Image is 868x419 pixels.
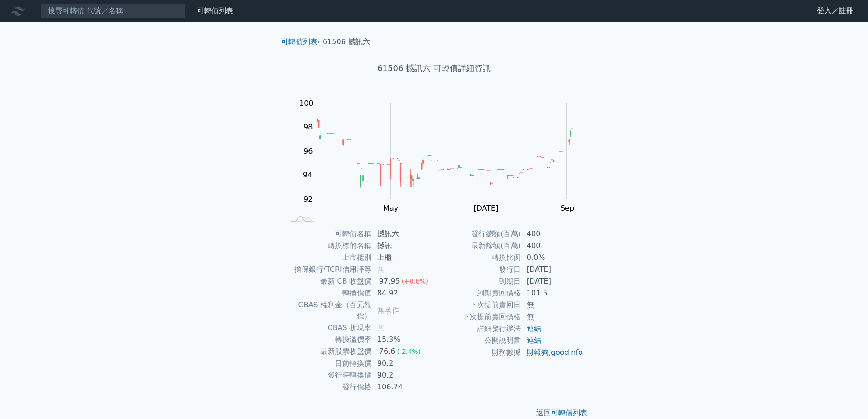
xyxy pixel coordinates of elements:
[521,252,584,264] td: 0.0%
[372,252,434,264] td: 上櫃
[822,375,868,419] iframe: Chat Widget
[299,99,313,108] tspan: 100
[285,369,372,381] td: 發行時轉換價
[434,264,521,275] td: 發行日
[434,252,521,264] td: 轉換比例
[372,381,434,393] td: 106.74
[285,240,372,252] td: 轉換標的名稱
[560,204,574,212] tspan: Sep
[285,264,372,275] td: 擔保銀行/TCRI信用評等
[285,252,372,264] td: 上市櫃別
[377,346,397,357] div: 76.6
[434,228,521,240] td: 發行總額(百萬)
[285,299,372,322] td: CBAS 權利金（百元報價）
[323,36,370,47] li: 61506 撼訊六
[285,381,372,393] td: 發行價格
[521,299,584,311] td: 無
[285,346,372,357] td: 最新股票收盤價
[551,409,587,417] a: 可轉債列表
[810,4,861,18] a: 登入／註冊
[372,369,434,381] td: 90.2
[383,204,398,212] tspan: May
[434,240,521,252] td: 最新餘額(百萬)
[372,228,434,240] td: 撼訊六
[377,306,399,315] span: 無承作
[377,265,385,274] span: 無
[527,348,549,357] a: 財報狗
[285,275,372,287] td: 最新 CB 收盤價
[521,240,584,252] td: 400
[434,347,521,358] td: 財務數據
[317,119,572,187] g: Series
[303,147,313,155] tspan: 96
[274,62,595,75] h1: 61506 撼訊六 可轉債詳細資訊
[303,123,313,131] tspan: 98
[372,334,434,346] td: 15.3%
[197,6,233,15] a: 可轉債列表
[377,323,385,332] span: 無
[521,347,584,358] td: ,
[521,275,584,287] td: [DATE]
[551,348,583,357] a: goodinfo
[521,311,584,323] td: 無
[521,287,584,299] td: 101.5
[527,336,541,345] a: 連結
[397,348,421,355] span: (-2.4%)
[434,323,521,335] td: 詳細發行辦法
[473,204,498,212] tspan: [DATE]
[285,228,372,240] td: 可轉債名稱
[295,99,586,212] g: Chart
[521,228,584,240] td: 400
[377,276,402,287] div: 97.95
[521,264,584,275] td: [DATE]
[285,287,372,299] td: 轉換價值
[303,195,313,203] tspan: 92
[281,37,318,46] a: 可轉債列表
[40,3,186,19] input: 搜尋可轉債 代號／名稱
[372,357,434,369] td: 90.2
[281,36,320,47] li: ›
[274,408,595,419] p: 返回
[434,287,521,299] td: 到期賣回價格
[285,357,372,369] td: 目前轉換價
[822,375,868,419] div: 聊天小工具
[285,334,372,346] td: 轉換溢價率
[434,275,521,287] td: 到期日
[402,278,428,285] span: (+0.6%)
[303,171,312,179] tspan: 94
[285,322,372,334] td: CBAS 折現率
[434,335,521,347] td: 公開說明書
[527,324,541,333] a: 連結
[372,240,434,252] td: 撼訊
[434,299,521,311] td: 下次提前賣回日
[434,311,521,323] td: 下次提前賣回價格
[372,287,434,299] td: 84.92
